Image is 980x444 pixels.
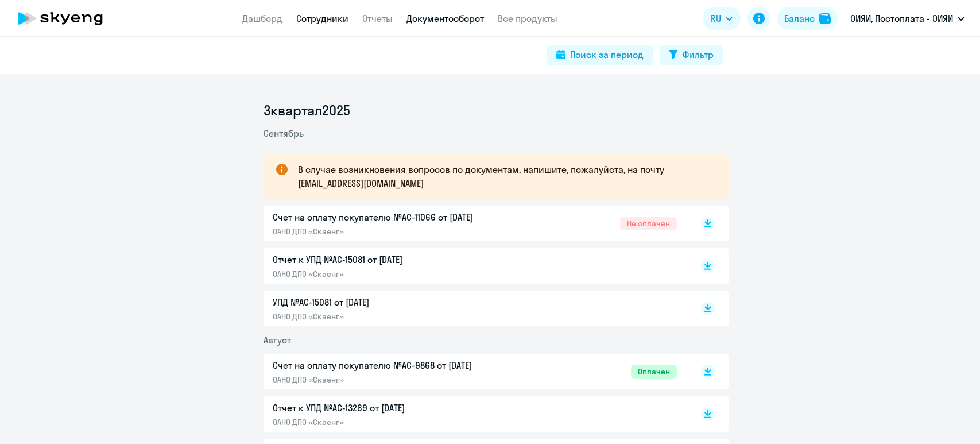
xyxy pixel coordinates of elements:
img: balance [819,13,831,24]
div: Фильтр [683,48,714,61]
button: RU [703,7,741,30]
div: Поиск за период [570,48,644,61]
a: Все продукты [498,13,557,24]
p: ОАНО ДПО «Скаенг» [273,226,514,237]
li: 3 квартал 2025 [264,101,729,119]
p: ОАНО ДПО «Скаенг» [273,417,514,427]
a: Отчет к УПД №AC-15081 от [DATE]ОАНО ДПО «Скаенг» [273,253,677,279]
p: Счет на оплату покупателю №AC-9868 от [DATE] [273,358,514,372]
a: Документооборот [406,13,484,24]
a: УПД №AC-15081 от [DATE]ОАНО ДПО «Скаенг» [273,295,677,322]
p: Счет на оплату покупателю №AC-11066 от [DATE] [273,210,514,224]
span: Август [264,334,291,346]
span: RU [711,11,721,25]
button: Поиск за период [547,45,653,65]
p: ОАНО ДПО «Скаенг» [273,374,514,385]
a: Сотрудники [296,13,348,24]
p: Отчет к УПД №AC-15081 от [DATE] [273,253,514,267]
p: УПД №AC-15081 от [DATE] [273,295,514,309]
button: Балансbalance [777,7,838,30]
p: ОАНО ДПО «Скаенг» [273,269,514,279]
p: ОИЯИ, Постоплата - ОИЯИ [850,11,953,25]
a: Счет на оплату покупателю №AC-9868 от [DATE]ОАНО ДПО «Скаенг»Оплачен [273,358,677,385]
p: Отчет к УПД №AC-13269 от [DATE] [273,401,514,415]
span: Сентябрь [264,128,304,139]
p: ОАНО ДПО «Скаенг» [273,311,514,322]
p: В случае возникновения вопросов по документам, напишите, пожалуйста, на почту [EMAIL_ADDRESS][DOM... [298,163,708,190]
a: Отчеты [362,13,393,24]
button: ОИЯИ, Постоплата - ОИЯИ [845,5,970,32]
span: Оплачен [631,365,677,379]
div: Баланс [784,11,815,25]
span: Не оплачен [620,217,677,230]
a: Дашборд [242,13,282,24]
a: Счет на оплату покупателю №AC-11066 от [DATE]ОАНО ДПО «Скаенг»Не оплачен [273,210,677,237]
button: Фильтр [660,45,723,65]
a: Отчет к УПД №AC-13269 от [DATE]ОАНО ДПО «Скаенг» [273,401,677,427]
